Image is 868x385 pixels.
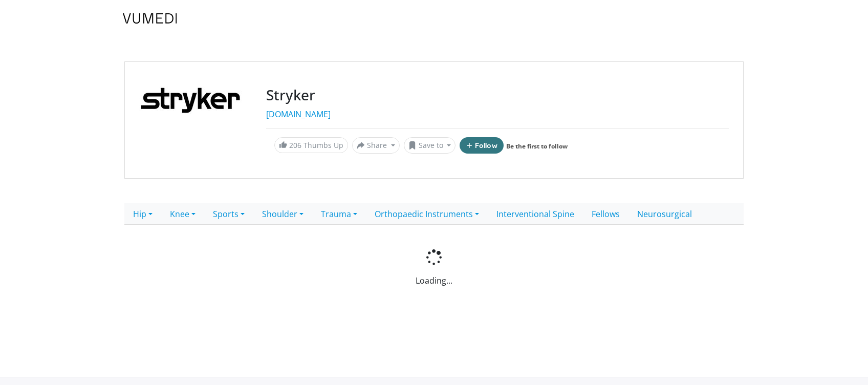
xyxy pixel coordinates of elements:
img: VuMedi Logo [123,13,177,24]
button: Save to [404,137,456,154]
a: Neurosurgical [628,203,701,225]
a: Interventional Spine [488,203,583,225]
a: Be the first to follow [506,142,568,151]
a: Knee [161,203,204,225]
a: Shoulder [253,203,312,225]
a: 206 Thumbs Up [274,137,348,153]
p: Loading... [124,274,744,287]
button: Share [352,137,400,154]
a: [DOMAIN_NAME] [266,109,331,120]
a: Hip [124,203,161,225]
button: Follow [460,137,504,154]
a: Sports [204,203,253,225]
span: 206 [289,140,301,150]
a: Fellows [583,203,628,225]
a: Trauma [312,203,366,225]
h3: Stryker [266,87,729,104]
a: Orthopaedic Instruments [366,203,488,225]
